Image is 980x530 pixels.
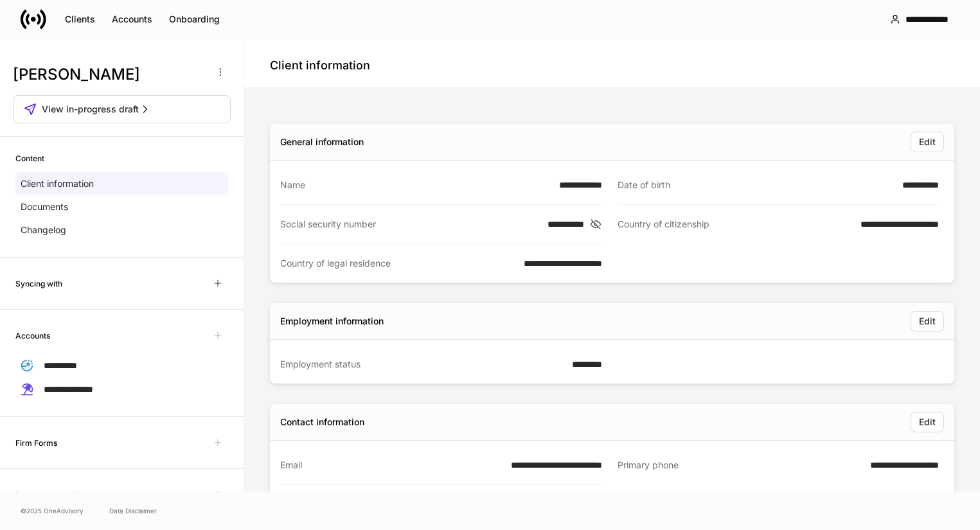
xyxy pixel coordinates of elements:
div: Name [280,179,551,191]
a: Changelog [15,218,228,242]
div: Social security number [280,218,540,231]
h6: Syncing with [15,278,62,290]
p: Changelog [21,224,66,236]
button: View in-progress draft [13,95,231,123]
a: Documents [15,195,228,218]
div: Country of citizenship [618,218,853,231]
a: Client information [15,172,228,195]
div: Primary phone [618,459,863,472]
div: Date of birth [618,179,895,191]
p: Documents [21,200,68,213]
span: Unavailable with outstanding requests for information [208,325,228,346]
span: View in-progress draft [42,103,139,116]
div: Email [280,459,503,472]
h3: [PERSON_NAME] [13,64,205,85]
div: Edit [919,416,936,428]
h6: Accounts [15,330,50,342]
button: Onboarding [161,9,228,30]
div: General information [280,136,364,148]
button: Clients [57,9,103,30]
h6: [PERSON_NAME] Household [15,489,120,501]
button: Edit [911,412,944,432]
h6: Content [15,152,44,164]
a: Data Disclaimer [109,506,157,516]
h6: Firm Forms [15,437,57,449]
div: Employment status [280,358,564,371]
div: Clients [65,13,95,26]
span: © 2025 OneAdvisory [21,506,84,516]
h4: Client information [270,58,370,73]
div: Contact information [280,416,364,428]
div: Country of legal residence [280,257,516,270]
span: Unavailable with outstanding requests for information [208,432,228,453]
div: Accounts [112,13,152,26]
div: Edit [919,315,936,328]
button: Edit [911,132,944,152]
p: Client information [21,177,94,190]
div: Edit [919,136,936,148]
div: Onboarding [169,13,220,26]
div: Employment information [280,315,384,328]
button: Edit [911,311,944,331]
button: Accounts [103,9,161,30]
